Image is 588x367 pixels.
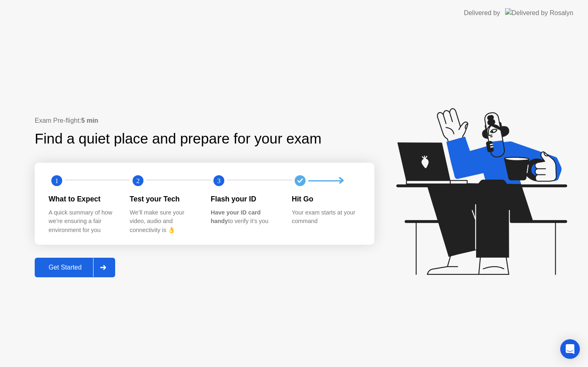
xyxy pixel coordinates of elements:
[35,128,323,150] div: Find a quiet place and prepare for your exam
[211,208,279,226] div: to verify it’s you
[35,258,115,277] button: Get Started
[81,117,98,124] b: 5 min
[130,194,198,204] div: Test your Tech
[49,208,117,235] div: A quick summary of how we’re ensuring a fair environment for you
[560,339,580,359] div: Open Intercom Messenger
[49,194,117,204] div: What to Expect
[464,8,500,18] div: Delivered by
[211,209,261,225] b: Have your ID card handy
[292,194,360,204] div: Hit Go
[505,8,573,18] img: Delivered by Rosalyn
[211,194,279,204] div: Flash your ID
[292,208,360,226] div: Your exam starts at your command
[136,177,139,185] text: 2
[217,177,220,185] text: 3
[55,177,58,185] text: 1
[35,116,374,126] div: Exam Pre-flight:
[37,264,93,271] div: Get Started
[130,208,198,235] div: We’ll make sure your video, audio and connectivity is 👌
